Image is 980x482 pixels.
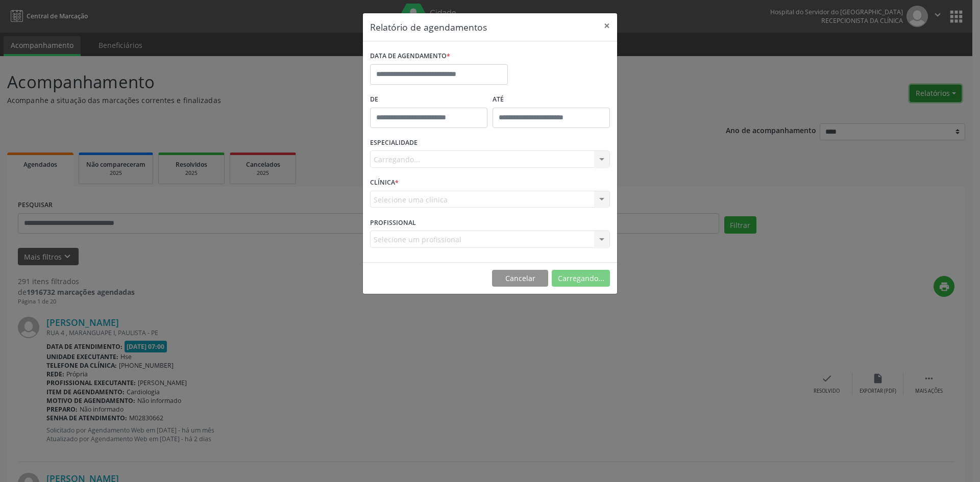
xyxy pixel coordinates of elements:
[370,135,418,151] label: ESPECIALIDADE
[370,48,450,64] label: DATA DE AGENDAMENTO
[370,215,416,231] label: PROFISSIONAL
[492,270,548,287] button: Cancelar
[370,92,487,108] label: De
[597,13,617,38] button: Close
[552,270,610,287] button: Carregando...
[370,20,487,34] h5: Relatório de agendamentos
[370,175,399,191] label: CLÍNICA
[493,92,610,108] label: ATÉ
